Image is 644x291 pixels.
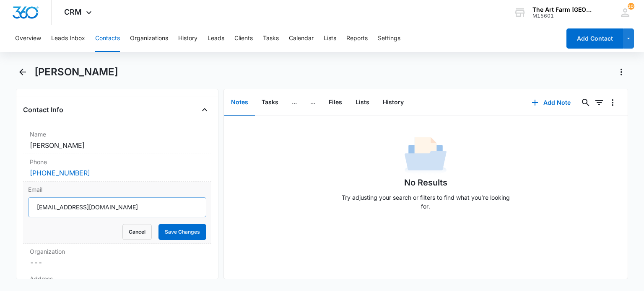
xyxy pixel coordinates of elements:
div: account id [532,13,594,19]
button: Overflow Menu [606,96,619,109]
button: Lists [324,25,336,52]
span: 101 [628,3,634,10]
button: Leads [208,25,224,52]
button: Cancel [122,224,152,240]
button: Filters [592,96,606,109]
dd: [PERSON_NAME] [30,140,204,150]
div: Phone[PHONE_NUMBER] [23,154,211,182]
a: [PHONE_NUMBER] [30,168,90,178]
button: ... [285,90,304,116]
button: Reports [346,25,368,52]
label: Organization [30,247,204,256]
dd: --- [30,258,204,268]
button: Add Note [523,93,579,113]
button: ... [304,90,322,116]
button: Lists [349,90,376,116]
button: Overview [15,25,41,52]
div: Name[PERSON_NAME] [23,126,211,154]
div: notifications count [628,3,634,10]
button: Back [16,65,29,79]
h1: No Results [404,176,447,189]
button: Organizations [130,25,168,52]
button: History [376,90,410,116]
button: Actions [615,65,628,79]
button: Notes [224,90,255,116]
button: Leads Inbox [51,25,85,52]
label: Email [28,185,206,194]
img: No Data [405,134,447,176]
label: Name [30,130,204,139]
button: History [178,25,197,52]
button: Close [198,103,211,116]
button: Tasks [263,25,279,52]
label: Address [30,274,204,283]
button: Tasks [255,90,285,116]
button: Add Contact [566,28,623,49]
p: Try adjusting your search or filters to find what you’re looking for. [338,193,514,211]
span: CRM [64,8,82,16]
div: Organization--- [23,244,211,271]
input: Email [28,197,206,217]
button: Search... [579,96,592,109]
label: Phone [30,157,204,166]
button: Clients [234,25,253,52]
button: Save Changes [158,224,206,240]
h1: [PERSON_NAME] [34,66,118,78]
div: account name [532,6,594,13]
button: Files [322,90,349,116]
h4: Contact Info [23,105,63,115]
button: Calendar [289,25,314,52]
button: Contacts [95,25,120,52]
button: Settings [378,25,400,52]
